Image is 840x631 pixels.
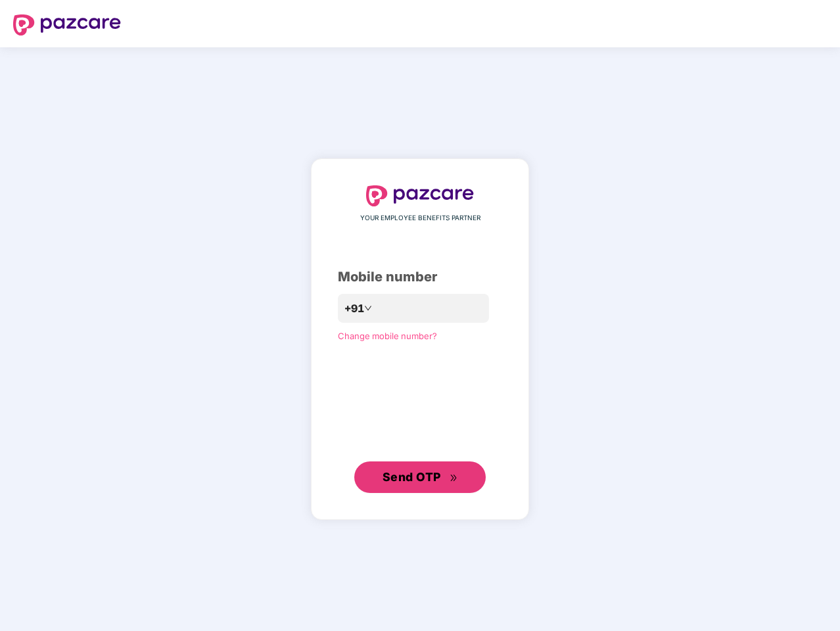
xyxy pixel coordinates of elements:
[354,461,486,493] button: Send OTPdouble-right
[364,304,372,312] span: down
[338,267,502,287] div: Mobile number
[338,331,437,341] a: Change mobile number?
[360,213,480,223] span: YOUR EMPLOYEE BENEFITS PARTNER
[344,300,364,317] span: +91
[450,474,458,482] span: double-right
[383,470,441,484] span: Send OTP
[13,14,121,35] img: logo
[366,185,474,206] img: logo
